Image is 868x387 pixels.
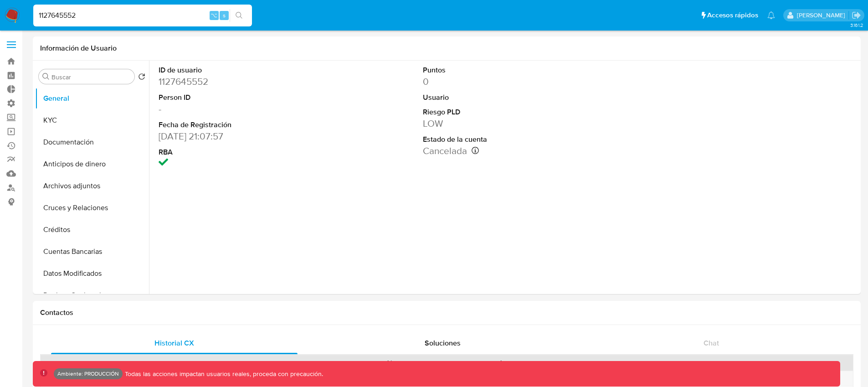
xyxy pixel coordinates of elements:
button: Créditos [35,219,149,241]
dt: Fecha de Registración [159,120,326,130]
dt: Riesgo PLD [423,107,590,117]
span: Soluciones [425,338,461,348]
button: Datos Modificados [35,263,149,284]
dd: 0 [423,75,590,88]
span: Chat [704,338,719,348]
button: Volver al orden por defecto [138,73,145,83]
dt: RBA [159,147,326,157]
button: Archivos adjuntos [35,175,149,197]
dd: - [159,103,326,115]
a: Notificaciones [767,11,775,19]
a: Salir [852,10,861,20]
dd: LOW [423,117,590,130]
input: Buscar usuario o caso... [33,10,252,21]
button: Anticipos de dinero [35,153,149,175]
button: Cuentas Bancarias [35,241,149,263]
div: Id [63,358,170,367]
dd: 1127645552 [159,75,326,88]
h1: Contactos [40,308,853,317]
button: Buscar [42,73,50,80]
span: ⌥ [211,11,217,20]
dt: ID de usuario [159,65,326,75]
p: Todas las acciones impactan usuarios reales, proceda con precaución. [123,370,323,378]
dt: Puntos [423,65,590,75]
span: Historial CX [154,338,194,348]
div: Fecha de creación [303,358,437,367]
p: Ambiente: PRODUCCIÓN [57,372,119,376]
button: search-icon [230,9,248,22]
button: Devices Geolocation [35,284,149,306]
button: KYC [35,109,149,131]
input: Buscar [51,73,131,81]
button: General [35,88,149,109]
dt: Person ID [159,93,326,103]
dd: [DATE] 21:07:57 [159,130,326,143]
button: Documentación [35,131,149,153]
div: Origen [449,358,556,367]
div: Proceso [569,358,847,367]
dt: Usuario [423,93,590,103]
span: s [223,11,226,20]
dd: Cancelada [423,144,590,157]
p: federico.falavigna@mercadolibre.com [797,11,848,20]
div: Estado [183,358,290,367]
span: Accesos rápidos [707,10,758,20]
button: Cruces y Relaciones [35,197,149,219]
h1: Información de Usuario [40,44,117,53]
dt: Estado de la cuenta [423,134,590,144]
